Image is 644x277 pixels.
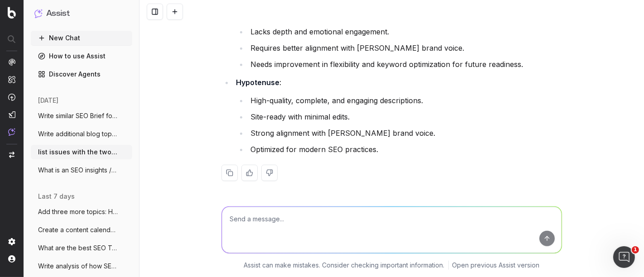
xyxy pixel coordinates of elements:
p: Assist can make mistakes. Consider checking important information. [244,261,445,270]
li: : [233,76,562,156]
img: Assist [34,9,43,18]
h1: Assist [46,7,70,20]
li: Site-ready with minimal edits. [248,110,562,123]
button: Add three more topics: Holiday-Ready Kit [31,205,132,219]
img: Assist [8,128,15,136]
img: Switch project [9,152,14,158]
button: Create a content calendar using trends & [31,223,132,237]
li: Needs improvement in flexibility and keyword optimization for future readiness. [248,58,562,71]
img: Botify logo [8,7,16,19]
li: Lacks depth and emotional engagement. [248,25,562,38]
span: Write additional blog topic for fashion: [38,129,118,138]
span: Add three more topics: Holiday-Ready Kit [38,207,118,216]
li: Requires better alignment with [PERSON_NAME] brand voice. [248,42,562,54]
span: What are the best SEO Topics for blog ar [38,244,118,253]
button: Write similar SEO Brief for SEO Briefs: [31,109,132,123]
li: High-quality, complete, and engaging descriptions. [248,94,562,107]
span: [DATE] [38,96,58,105]
img: Activation [8,93,15,101]
img: Setting [8,238,15,245]
button: Write additional blog topic for fashion: [31,127,132,141]
span: Create a content calendar using trends & [38,225,118,234]
button: Write analysis of how SEO copy block per [31,259,132,273]
span: list issues with the two meta titles: A [38,148,118,157]
strong: Hypotenuse [236,78,279,87]
img: Analytics [8,58,15,66]
img: Intelligence [8,76,15,83]
span: What is an SEO insights / news / competi [38,166,118,175]
img: My account [8,255,15,263]
img: Studio [8,111,15,118]
span: Write similar SEO Brief for SEO Briefs: [38,111,118,120]
iframe: Intercom live chat [613,246,635,268]
button: New Chat [31,31,132,45]
span: 1 [632,246,639,253]
li: Strong alignment with [PERSON_NAME] brand voice. [248,127,562,139]
button: What is an SEO insights / news / competi [31,163,132,177]
a: Discover Agents [31,67,132,81]
a: How to use Assist [31,49,132,63]
button: Assist [34,7,129,20]
li: Optimized for modern SEO practices. [248,143,562,156]
button: What are the best SEO Topics for blog ar [31,241,132,255]
button: list issues with the two meta titles: A [31,145,132,159]
span: last 7 days [38,192,75,201]
a: Open previous Assist version [452,261,540,270]
span: Write analysis of how SEO copy block per [38,262,118,271]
